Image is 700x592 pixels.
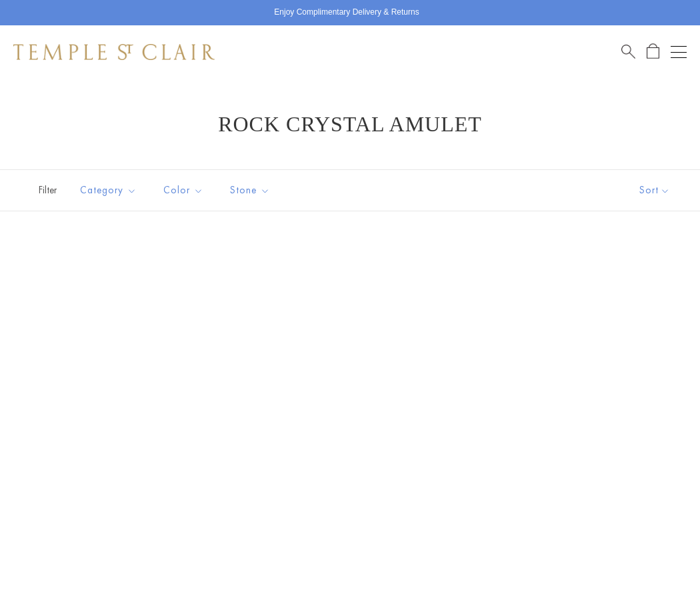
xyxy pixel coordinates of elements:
[647,43,659,60] a: Open Shopping Bag
[671,44,687,60] button: Open navigation
[609,170,700,211] button: Show sort by
[621,43,635,60] a: Search
[70,175,147,205] button: Category
[33,112,667,136] h1: Rock Crystal Amulet
[13,44,215,60] img: Temple St. Clair
[157,182,213,199] span: Color
[274,6,419,19] p: Enjoy Complimentary Delivery & Returns
[153,175,213,205] button: Color
[220,175,280,205] button: Stone
[73,182,147,199] span: Category
[223,182,280,199] span: Stone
